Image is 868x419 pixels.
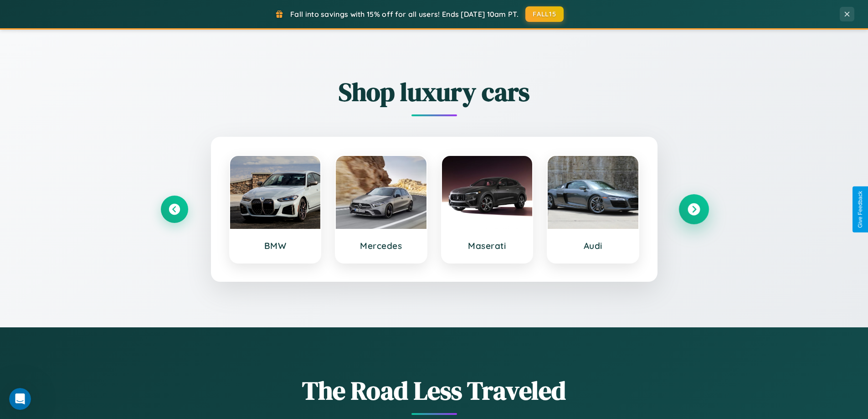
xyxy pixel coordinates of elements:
[857,191,863,228] div: Give Feedback
[345,240,417,251] h3: Mercedes
[161,74,708,109] h2: Shop luxury cars
[9,388,31,410] iframe: Intercom live chat
[161,373,708,408] h1: The Road Less Traveled
[525,6,564,22] button: FALL15
[557,240,629,251] h3: Audi
[239,240,312,251] h3: BMW
[451,240,524,251] h3: Maserati
[290,10,519,19] span: Fall into savings with 15% off for all users! Ends [DATE] 10am PT.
